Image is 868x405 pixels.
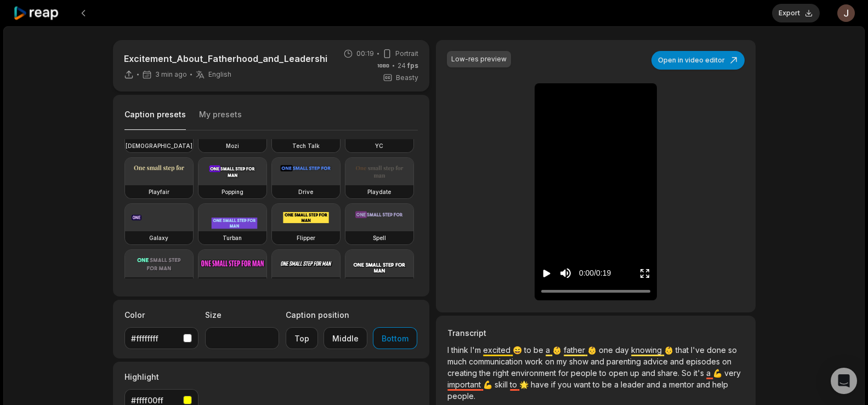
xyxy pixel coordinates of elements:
span: 24 [398,61,418,71]
span: environment [511,368,558,378]
span: think [451,345,470,355]
span: and [642,368,657,378]
h3: Flipper [297,233,315,242]
span: if [551,380,558,389]
button: Bottom [373,327,417,349]
span: to [510,380,519,389]
span: and [670,357,686,366]
span: leader [621,380,646,389]
span: it's [694,368,706,378]
span: father [564,345,587,355]
span: one [599,345,615,355]
span: much [447,357,469,366]
span: I'm [470,345,483,355]
h3: Galaxy [149,233,168,242]
h3: Drive [298,187,313,196]
span: Beasty [396,73,418,83]
h3: Playfair [149,187,169,196]
span: right [493,368,511,378]
h3: Playdate [367,187,391,196]
button: My presets [199,109,242,130]
span: knowing [631,345,664,355]
span: a [706,368,713,378]
span: and [696,380,712,389]
span: communication [469,357,525,366]
span: be [602,380,614,389]
span: advice [643,357,670,366]
label: Size [205,309,279,321]
h3: Spell [373,233,386,242]
span: show [569,357,591,366]
span: to [593,380,602,389]
button: Open in video editor [651,51,745,70]
span: be [534,345,546,355]
span: I [447,345,451,355]
span: to [599,368,609,378]
span: want [574,380,593,389]
span: open [609,368,630,378]
button: #ffffffff [124,327,198,349]
span: my [557,357,569,366]
button: Top [286,327,318,349]
span: that [676,345,691,355]
span: a [614,380,621,389]
span: and [646,380,662,389]
span: the [479,368,493,378]
span: and [591,357,606,366]
span: parenting [606,357,643,366]
span: I've [691,345,707,355]
span: on [545,357,557,366]
div: #ffffffff [131,333,179,344]
p: Excitement_About_Fatherhood_and_Leadership [124,52,327,65]
span: day [615,345,631,355]
span: Portrait [395,49,418,59]
h3: YC [375,141,383,150]
span: fps [407,61,418,70]
span: done [707,345,728,355]
span: up [630,368,642,378]
label: Color [124,309,198,321]
span: mentor [669,380,696,389]
span: excited [483,345,513,355]
h3: Popping [222,187,243,196]
h3: Mozi [226,141,239,150]
span: important [447,380,483,389]
span: people. [447,391,475,401]
button: Middle [324,327,367,349]
div: Open Intercom Messenger [831,368,857,394]
h3: Tech Talk [292,141,320,150]
span: you [558,380,574,389]
div: Low-res preview [451,54,507,64]
span: 3 min ago [155,70,187,79]
label: Highlight [124,371,198,383]
span: very [724,368,741,378]
button: Caption presets [124,109,186,130]
div: 0:00 / 0:19 [579,267,611,279]
label: Caption position [286,309,417,321]
button: Export [772,4,820,22]
span: episodes [686,357,722,366]
h3: Transcript [447,327,744,339]
span: to [524,345,534,355]
span: a [662,380,669,389]
span: help [712,380,728,389]
span: English [208,70,231,79]
button: Enter Fullscreen [639,263,650,283]
span: 00:19 [356,49,374,59]
button: Mute sound [559,266,572,280]
span: have [531,380,551,389]
h3: [DEMOGRAPHIC_DATA] [126,141,192,150]
h3: Turban [223,233,242,242]
span: so [728,345,737,355]
span: people [571,368,599,378]
span: So [682,368,694,378]
span: a [546,345,552,355]
span: on [722,357,731,366]
button: Play video [541,263,552,283]
span: skill [495,380,510,389]
span: for [558,368,571,378]
span: share. [657,368,682,378]
span: work [525,357,545,366]
span: creating [447,368,479,378]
